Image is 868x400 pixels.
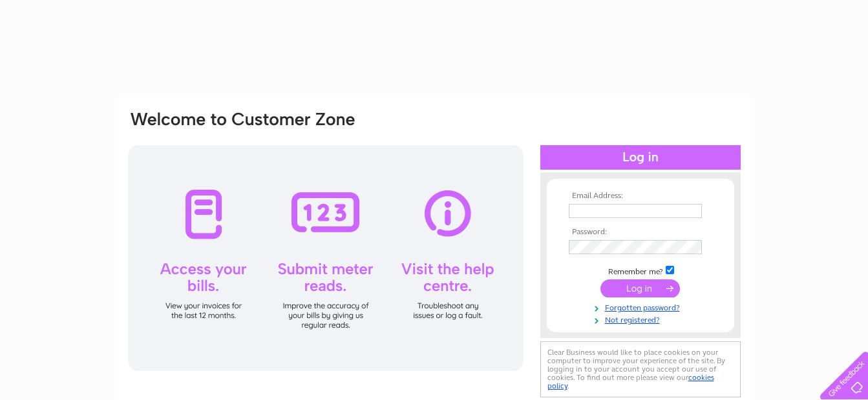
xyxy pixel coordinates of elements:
[540,341,741,397] div: Clear Business would like to place cookies on your computer to improve your experience of the sit...
[569,313,715,325] a: Not registered?
[547,373,714,390] a: cookies policy
[600,279,680,297] input: Submit
[566,228,715,237] th: Password:
[566,264,715,277] td: Remember me?
[569,301,715,313] a: Forgotten password?
[566,192,715,201] th: Email Address:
